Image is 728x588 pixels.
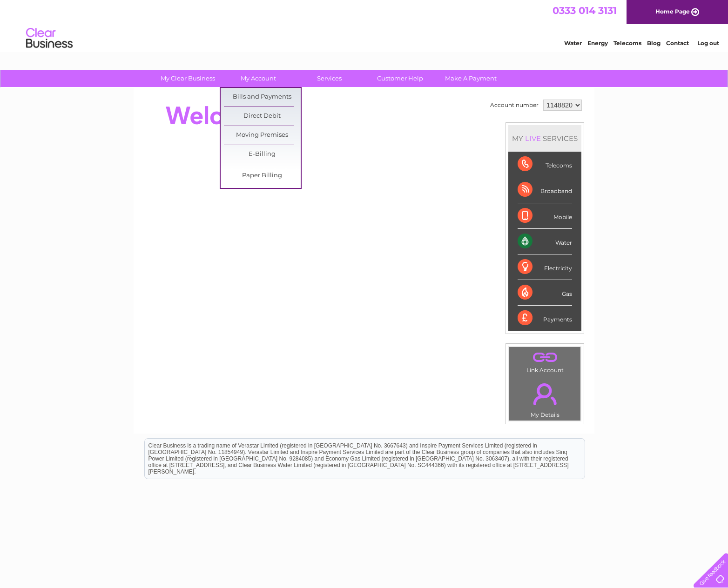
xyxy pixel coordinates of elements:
a: Blog [647,40,661,47]
td: My Details [509,375,581,421]
a: Direct Debit [224,107,301,126]
div: Electricity [518,254,572,280]
a: Services [291,70,368,87]
a: Moving Premises [224,126,301,145]
a: Bills and Payments [224,88,301,107]
div: Broadband [518,177,572,203]
a: Contact [666,40,689,47]
a: Paper Billing [224,167,301,185]
a: Energy [587,40,608,47]
a: My Clear Business [149,70,226,87]
a: E-Billing [224,145,301,164]
a: Customer Help [362,70,438,87]
a: Water [564,40,582,47]
a: Log out [697,40,719,47]
div: LIVE [523,134,543,143]
img: logo.png [26,24,73,53]
div: Mobile [518,203,572,229]
td: Account number [488,97,541,113]
div: Telecoms [518,152,572,177]
a: . [512,378,578,410]
div: Clear Business is a trading name of Verastar Limited (registered in [GEOGRAPHIC_DATA] No. 3667643... [145,5,585,45]
a: Telecoms [613,40,641,47]
a: . [512,349,578,366]
div: Gas [518,280,572,306]
a: 0333 014 3131 [553,5,617,16]
a: Make A Payment [432,70,509,87]
div: MY SERVICES [508,125,581,152]
a: My Account [220,70,297,87]
div: Water [518,229,572,254]
td: Link Account [509,347,581,376]
div: Payments [518,306,572,331]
